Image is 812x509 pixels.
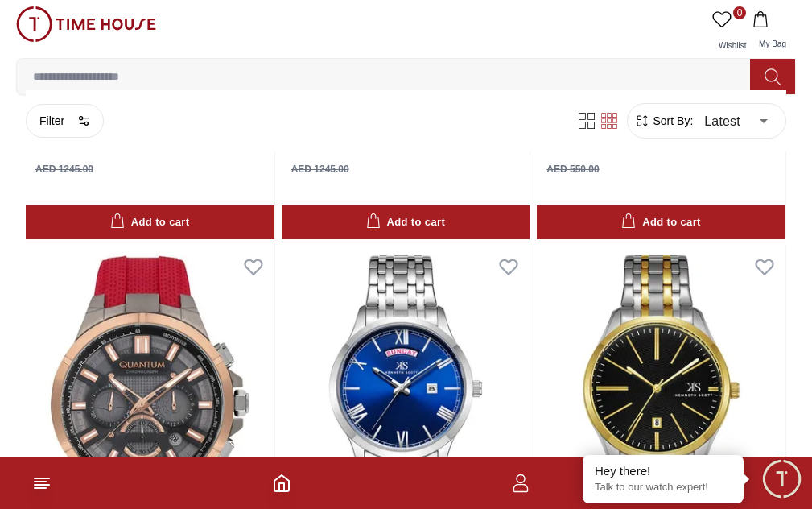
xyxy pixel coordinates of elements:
[760,457,804,501] div: Chat Widget
[634,113,694,129] button: Sort By:
[693,98,779,143] div: Latest
[709,6,749,58] a: 0Wishlist
[291,162,349,176] div: AED 1245.00
[595,481,732,495] p: Talk to our watch expert!
[595,463,732,479] div: Hey there!
[733,6,746,19] span: 0
[621,213,700,232] div: Add to cart
[752,39,793,48] span: My Bag
[749,6,796,58] button: My Bag
[26,205,274,240] button: Add to cart
[35,162,93,176] div: AED 1245.00
[110,213,189,232] div: Add to cart
[712,41,752,50] span: Wishlist
[546,162,599,176] div: AED 550.00
[537,205,785,240] button: Add to cart
[26,104,104,138] button: Filter
[282,205,530,240] button: Add to cart
[366,213,445,232] div: Add to cart
[650,113,694,129] span: Sort By:
[16,6,156,42] img: ...
[272,474,291,493] a: Home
